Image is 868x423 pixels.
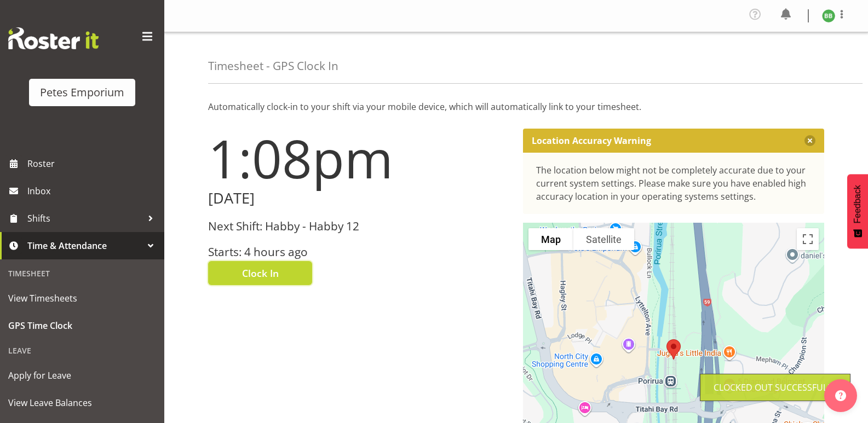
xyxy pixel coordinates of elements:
a: View Leave Balances [3,389,162,416]
span: Inbox [27,183,159,199]
span: Roster [27,155,159,172]
img: Rosterit website logo [8,27,99,49]
h3: Starts: 4 hours ago [208,246,510,258]
h2: [DATE] [208,190,510,207]
button: Show satellite imagery [573,228,634,250]
a: GPS Time Clock [3,312,162,339]
button: Clock In [208,261,312,285]
span: Apply for Leave [8,367,156,384]
span: View Timesheets [8,290,156,306]
span: Time & Attendance [27,237,142,254]
div: Timesheet [3,262,162,285]
p: Location Accuracy Warning [532,135,651,146]
span: GPS Time Clock [8,317,156,334]
button: Feedback - Show survey [847,174,868,248]
span: View Leave Balances [8,395,156,411]
div: Clocked out Successfully [714,381,837,394]
img: help-xxl-2.png [835,390,846,401]
button: Show street map [528,228,573,250]
button: Toggle fullscreen view [797,228,819,250]
img: beena-bist9974.jpg [822,9,835,22]
h3: Next Shift: Habby - Habby 12 [208,220,510,233]
span: Clock In [242,266,279,280]
p: Automatically clock-in to your shift via your mobile device, which will automatically link to you... [208,100,824,113]
span: Feedback [853,185,863,223]
h4: Timesheet - GPS Clock In [208,60,338,72]
a: View Timesheets [3,285,162,312]
h1: 1:08pm [208,129,510,188]
button: Close message [804,135,815,146]
div: Leave [3,339,162,362]
span: Shifts [27,210,142,227]
a: Apply for Leave [3,362,162,389]
div: The location below might not be completely accurate due to your current system settings. Please m... [536,164,812,203]
div: Petes Emporium [40,84,124,101]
